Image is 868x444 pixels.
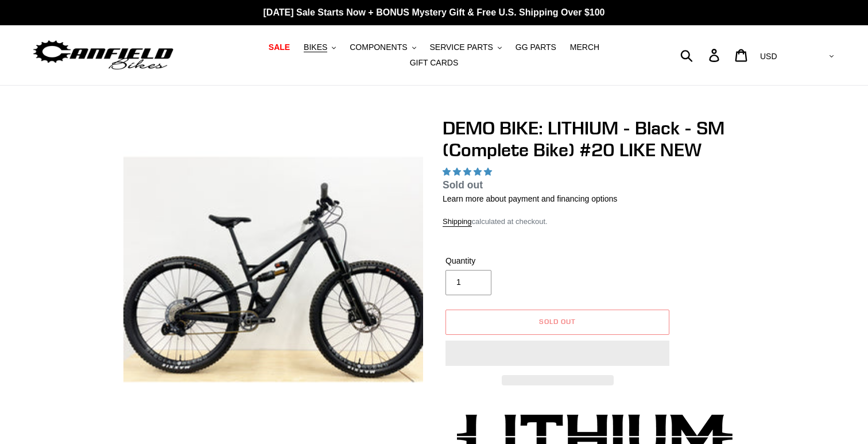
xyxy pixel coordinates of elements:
[350,43,407,52] span: COMPONENTS
[443,167,494,176] span: 5.00 stars
[570,43,599,52] span: MERCH
[410,58,459,68] span: GIFT CARDS
[443,217,472,227] a: Shipping
[269,43,290,52] span: SALE
[263,40,296,55] a: SALE
[404,55,464,71] a: GIFT CARDS
[445,255,555,267] label: Quantity
[32,37,175,74] img: Canfield Bikes
[298,40,342,55] button: BIKES
[539,317,576,326] span: Sold out
[443,194,617,203] a: Learn more about payment and financing options
[445,310,669,335] button: Sold out
[510,40,562,55] a: GG PARTS
[443,117,747,161] h1: DEMO BIKE: LITHIUM - Black - SM (Complete Bike) #20 LIKE NEW
[304,43,327,52] span: BIKES
[443,179,483,191] span: Sold out
[344,40,421,55] button: COMPONENTS
[564,40,605,55] a: MERCH
[123,119,423,419] img: DEMO BIKE: LITHIUM - Black - SM (Complete Bike) #20 LIKE NEW
[429,43,493,52] span: SERVICE PARTS
[687,43,716,68] input: Search
[424,40,507,55] button: SERVICE PARTS
[443,216,747,227] div: calculated at checkout.
[516,43,556,52] span: GG PARTS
